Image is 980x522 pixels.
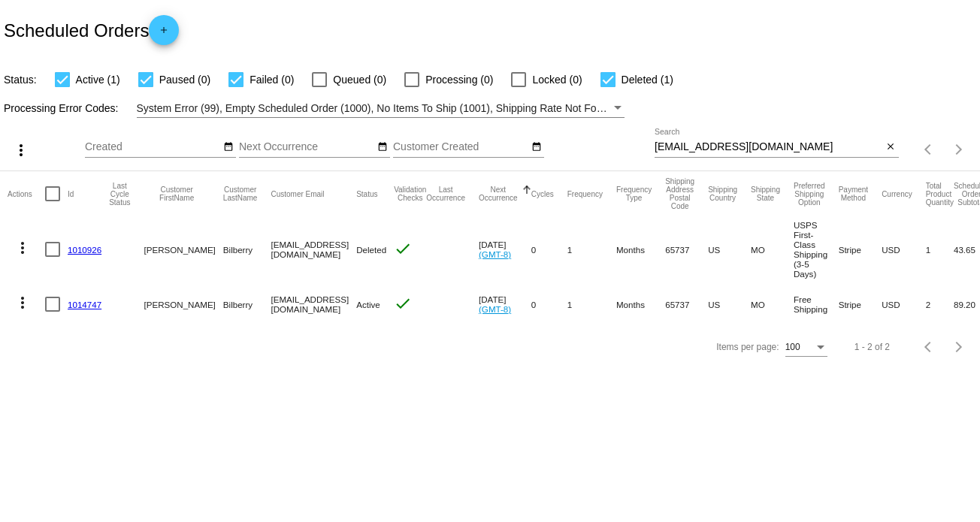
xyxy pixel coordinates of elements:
[159,71,210,89] span: Paused (0)
[882,282,926,326] mat-cell: USD
[144,186,209,202] button: Change sorting for CustomerFirstName
[944,332,974,362] button: Next page
[665,177,694,210] button: Change sorting for ShippingPostcode
[567,216,616,282] mat-cell: 1
[4,15,179,45] h2: Scheduled Orders
[622,71,673,89] span: Deleted (1)
[914,332,944,362] button: Previous page
[223,216,271,282] mat-cell: Bilberry
[356,245,386,255] span: Deleted
[333,71,386,89] span: Queued (0)
[394,171,426,216] mat-header-cell: Validation Checks
[532,71,582,89] span: Locked (0)
[68,245,101,255] a: 1010926
[271,216,356,282] mat-cell: [EMAIL_ADDRESS][DOMAIN_NAME]
[531,189,554,198] button: Change sorting for Cycles
[137,99,625,118] mat-select: Filter by Processing Error Codes
[239,141,374,153] input: Next Occurrence
[394,240,412,258] mat-icon: check
[785,342,827,353] mat-select: Items per page:
[885,141,896,153] mat-icon: close
[531,141,542,153] mat-icon: date_range
[109,182,130,207] button: Change sorting for LastProcessingCycleId
[356,189,377,198] button: Change sorting for Status
[393,141,528,153] input: Customer Created
[479,249,511,259] a: (GMT-8)
[426,186,465,202] button: Change sorting for LastOccurrenceUtc
[926,216,954,282] mat-cell: 1
[839,216,882,282] mat-cell: Stripe
[68,300,101,309] a: 1014747
[616,186,652,202] button: Change sorting for FrequencyType
[12,141,30,159] mat-icon: more_vert
[479,186,518,202] button: Change sorting for NextOccurrenceUtc
[144,216,222,282] mat-cell: [PERSON_NAME]
[665,216,708,282] mat-cell: 65737
[882,189,912,198] button: Change sorting for CurrencyIso
[914,134,944,164] button: Previous page
[785,342,800,352] span: 100
[839,282,882,326] mat-cell: Stripe
[655,141,883,153] input: Search
[708,282,751,326] mat-cell: US
[944,134,974,164] button: Next page
[377,141,388,153] mat-icon: date_range
[479,282,531,326] mat-cell: [DATE]
[76,71,120,89] span: Active (1)
[751,216,794,282] mat-cell: MO
[567,189,603,198] button: Change sorting for Frequency
[854,342,890,352] div: 1 - 2 of 2
[794,282,839,326] mat-cell: Free Shipping
[794,182,825,207] button: Change sorting for PreferredShippingOption
[394,294,412,312] mat-icon: check
[839,186,868,202] button: Change sorting for PaymentMethod.Type
[425,71,493,89] span: Processing (0)
[616,282,665,326] mat-cell: Months
[250,71,294,89] span: Failed (0)
[4,74,37,86] span: Status:
[85,141,220,153] input: Created
[8,171,45,216] mat-header-cell: Actions
[68,189,74,198] button: Change sorting for Id
[479,304,511,314] a: (GMT-8)
[271,282,356,326] mat-cell: [EMAIL_ADDRESS][DOMAIN_NAME]
[14,294,32,312] mat-icon: more_vert
[223,282,271,326] mat-cell: Bilberry
[567,282,616,326] mat-cell: 1
[155,25,173,43] mat-icon: add
[223,141,234,153] mat-icon: date_range
[271,189,324,198] button: Change sorting for CustomerEmail
[356,300,380,309] span: Active
[883,140,899,155] button: Clear
[14,239,32,257] mat-icon: more_vert
[223,186,258,202] button: Change sorting for CustomerLastName
[665,282,708,326] mat-cell: 65737
[751,282,794,326] mat-cell: MO
[4,102,119,114] span: Processing Error Codes:
[882,216,926,282] mat-cell: USD
[531,282,567,326] mat-cell: 0
[716,342,779,352] div: Items per page:
[751,186,780,202] button: Change sorting for ShippingState
[926,282,954,326] mat-cell: 2
[144,282,222,326] mat-cell: [PERSON_NAME]
[708,186,737,202] button: Change sorting for ShippingCountry
[479,216,531,282] mat-cell: [DATE]
[794,216,839,282] mat-cell: USPS First-Class Shipping (3-5 Days)
[708,216,751,282] mat-cell: US
[531,216,567,282] mat-cell: 0
[616,216,665,282] mat-cell: Months
[926,171,954,216] mat-header-cell: Total Product Quantity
